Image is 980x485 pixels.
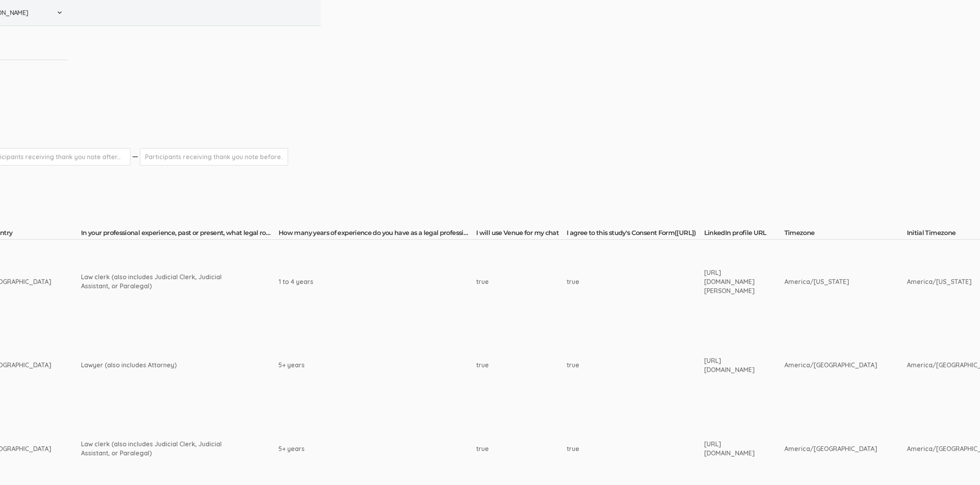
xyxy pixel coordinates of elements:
[476,361,537,370] div: true
[279,444,447,453] div: 5+ years
[476,277,537,286] div: true
[784,229,907,240] th: Timezone
[476,229,567,240] th: I will use Venue for my chat
[567,444,674,453] div: true
[784,323,907,407] td: America/[GEOGRAPHIC_DATA]
[704,440,755,458] div: [URL][DOMAIN_NAME]
[476,444,537,453] div: true
[81,440,249,458] div: Law clerk (also includes Judicial Clerk, Judicial Assistant, or Paralegal)
[567,229,704,240] th: I agree to this study's Consent Form([URL])
[784,240,907,323] td: America/[US_STATE]
[940,447,980,485] iframe: Chat Widget
[279,361,447,370] div: 5+ years
[81,229,279,240] th: In your professional experience, past or present, what legal role did you primarily hold?
[279,229,476,240] th: How many years of experience do you have as a legal professional?
[81,273,249,291] div: Law clerk (also includes Judicial Clerk, Judicial Assistant, or Paralegal)
[279,277,447,286] div: 1 to 4 years
[704,229,784,240] th: LinkedIn profile URL
[704,268,755,295] div: [URL][DOMAIN_NAME][PERSON_NAME]
[567,361,674,370] div: true
[131,148,139,165] img: dash.svg
[704,356,755,374] div: [URL][DOMAIN_NAME]
[567,277,674,286] div: true
[140,148,288,165] input: Participants receiving thank you note before...
[81,361,249,370] div: Lawyer (also includes Attorney)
